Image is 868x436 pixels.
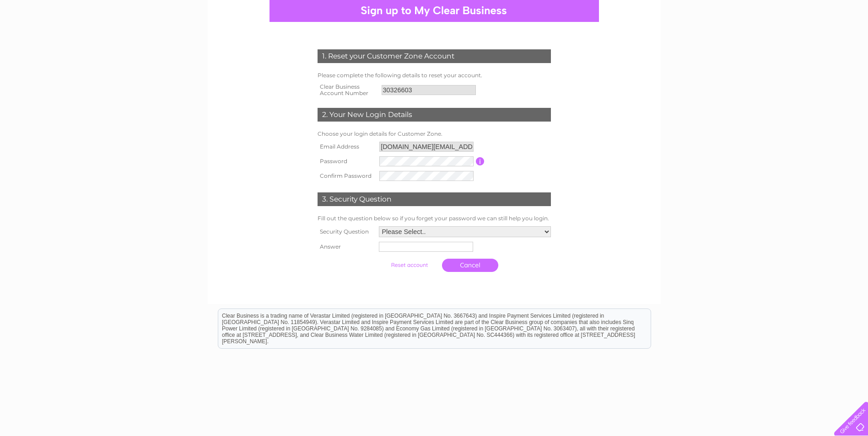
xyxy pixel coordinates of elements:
th: Confirm Password [315,169,377,183]
input: Information [476,157,485,165]
a: Telecoms [788,39,816,46]
th: Clear Business Account Number [315,81,379,99]
a: Water [740,39,757,46]
a: 0333 014 3131 [695,5,759,16]
a: Energy [763,39,783,46]
div: 2. Your New Login Details [318,108,551,122]
th: Password [315,154,377,169]
a: Blog [821,39,835,46]
div: Clear Business is a trading name of Verastar Limited (registered in [GEOGRAPHIC_DATA] No. 3667643... [218,5,651,44]
th: Security Question [315,224,377,239]
div: 3. Security Question [318,192,551,206]
input: Submit [381,259,437,271]
div: 1. Reset your Customer Zone Account [318,49,551,63]
td: Choose your login details for Customer Zone. [315,128,553,139]
a: Cancel [442,259,498,272]
a: Contact [840,39,863,46]
th: Answer [315,239,377,254]
img: logo.png [30,24,77,52]
th: Email Address [315,139,377,154]
td: Please complete the following details to reset your account. [315,70,553,81]
td: Fill out the question below so if you forget your password we can still help you login. [315,213,553,224]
